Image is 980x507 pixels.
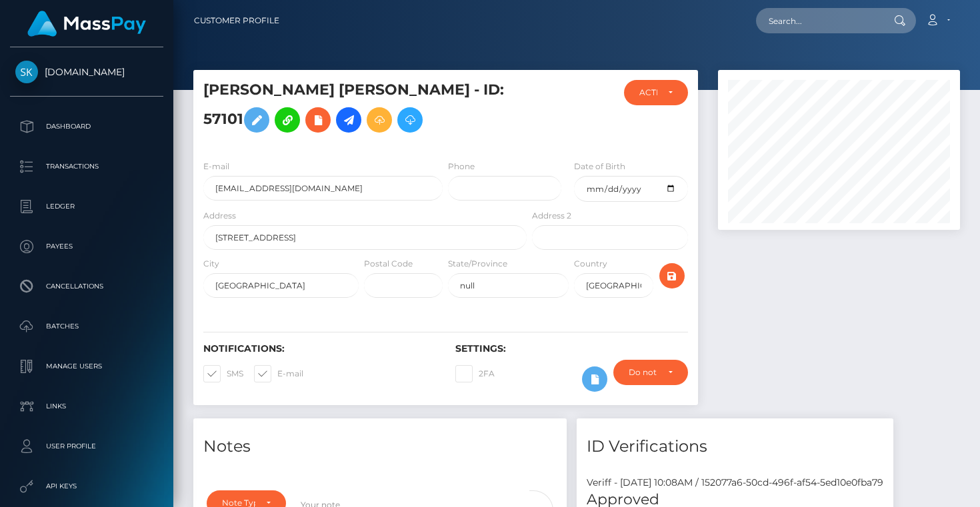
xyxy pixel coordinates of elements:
input: Search... [756,8,881,33]
label: Postal Code [364,258,413,270]
a: Manage Users [10,350,163,383]
h6: Notifications: [203,343,435,354]
a: API Keys [10,470,163,503]
div: ACTIVE [639,87,657,98]
a: User Profile [10,430,163,463]
p: Batches [15,316,158,336]
div: Veriff - [DATE] 10:08AM / 152077a6-50cd-496f-af54-5ed10e0fba79 [577,476,893,490]
p: Cancellations [15,276,158,296]
span: [DOMAIN_NAME] [10,66,163,78]
p: Payees [15,237,158,256]
a: Links [10,390,163,423]
label: Date of Birth [574,161,625,173]
a: Ledger [10,190,163,223]
button: Do not require [613,360,688,385]
img: Skin.Land [15,61,38,83]
div: Do not require [629,367,657,378]
a: Customer Profile [194,7,279,35]
a: Dashboard [10,110,163,143]
label: State/Province [448,258,507,270]
button: ACTIVE [624,80,688,105]
a: Cancellations [10,270,163,303]
h4: Notes [203,435,557,458]
label: Country [574,258,607,270]
label: SMS [203,365,243,382]
label: 2FA [455,365,495,382]
img: MassPay Logo [27,11,146,37]
label: Phone [448,161,475,173]
label: City [203,258,219,270]
a: Transactions [10,150,163,183]
label: Address [203,210,236,222]
p: Links [15,396,158,416]
a: Initiate Payout [336,107,361,133]
h5: [PERSON_NAME] [PERSON_NAME] - ID: 57101 [203,80,519,139]
a: Payees [10,230,163,263]
p: User Profile [15,436,158,456]
label: E-mail [254,365,303,382]
h6: Settings: [455,343,687,354]
p: Dashboard [15,117,158,137]
p: API Keys [15,476,158,496]
p: Transactions [15,157,158,177]
a: Batches [10,310,163,343]
p: Ledger [15,197,158,217]
p: Manage Users [15,356,158,376]
label: Address 2 [532,210,571,222]
label: E-mail [203,161,229,173]
h4: ID Verifications [587,435,883,458]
